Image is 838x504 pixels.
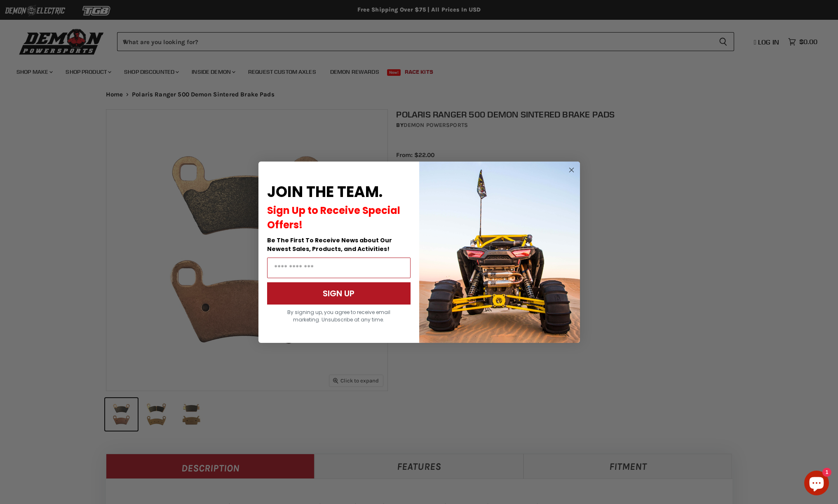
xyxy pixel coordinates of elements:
span: Be The First To Receive News about Our Newest Sales, Products, and Activities! [267,236,392,253]
button: Close dialog [566,165,577,175]
span: Sign Up to Receive Special Offers! [267,204,400,232]
span: By signing up, you agree to receive email marketing. Unsubscribe at any time. [287,309,390,323]
inbox-online-store-chat: Shopify online store chat [802,471,831,497]
span: JOIN THE TEAM. [267,181,383,202]
img: a9095488-b6e7-41ba-879d-588abfab540b.jpeg [419,162,580,343]
input: Email Address [267,258,411,278]
button: SIGN UP [267,282,411,305]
